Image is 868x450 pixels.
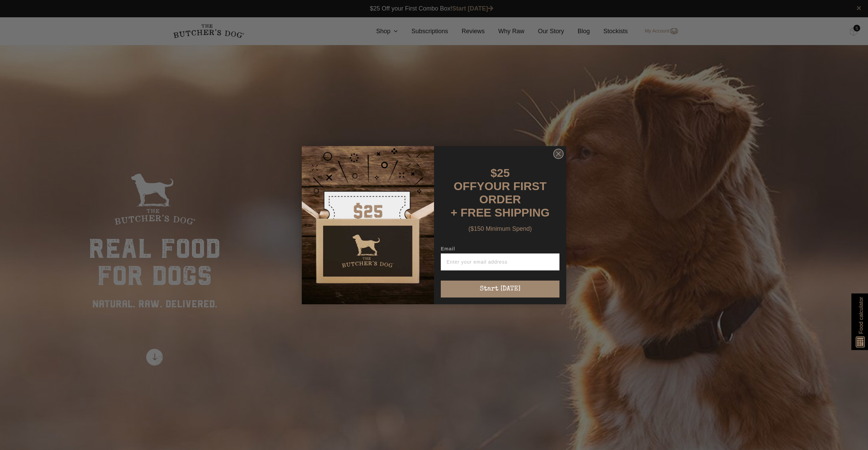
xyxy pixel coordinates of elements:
[302,146,434,304] img: d0d537dc-5429-4832-8318-9955428ea0a1.jpeg
[441,246,559,253] label: Email
[451,180,550,219] span: YOUR FIRST ORDER + FREE SHIPPING
[857,297,865,334] span: Food calculator
[468,225,532,232] span: ($150 Minimum Spend)
[553,149,564,159] button: Close dialog
[441,253,559,270] input: Enter your email address
[454,166,510,192] span: $25 OFF
[441,281,559,298] button: Start [DATE]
